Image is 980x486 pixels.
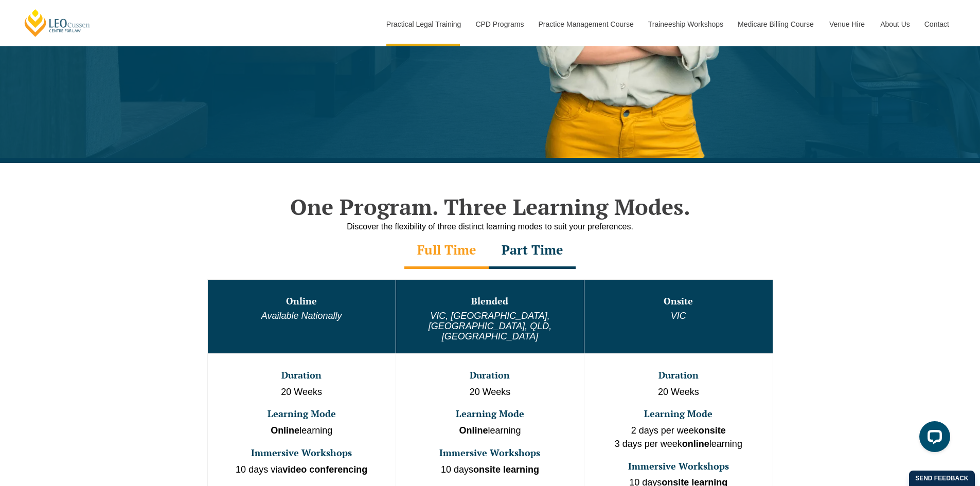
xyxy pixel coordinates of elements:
em: Available Nationally [261,311,342,321]
p: learning [397,424,583,438]
a: Venue Hire [822,2,872,46]
strong: Online [459,425,488,436]
p: 10 days via [209,463,395,477]
div: Discover the flexibility of three distinct learning modes to suit your preferences. [197,220,783,233]
iframe: LiveChat chat widget [911,417,954,460]
h3: Online [209,296,395,307]
h3: Duration [209,370,395,381]
p: 20 Weeks [209,386,395,399]
p: 20 Weeks [585,386,771,399]
p: 10 days [397,463,583,477]
strong: Online [271,425,299,436]
em: VIC [671,311,686,321]
h3: Immersive Workshops [585,461,771,472]
a: Practice Management Course [531,2,640,46]
h3: Onsite [585,296,771,307]
a: Traineeship Workshops [640,2,730,46]
a: [PERSON_NAME] Centre for Law [23,8,92,38]
strong: video conferencing [282,464,367,475]
a: CPD Programs [468,2,530,46]
em: VIC, [GEOGRAPHIC_DATA], [GEOGRAPHIC_DATA], QLD, [GEOGRAPHIC_DATA] [429,311,551,341]
div: Part Time [489,233,576,269]
a: Contact [917,2,957,46]
p: learning [209,424,395,438]
strong: onsite [699,425,726,436]
h3: Blended [397,296,583,307]
h3: Learning Mode [209,409,395,419]
a: Medicare Billing Course [730,2,822,46]
strong: online [682,439,709,449]
div: Full Time [404,233,489,269]
h3: Immersive Workshops [397,448,583,458]
h2: One Program. Three Learning Modes. [197,194,783,220]
h3: Duration [585,370,771,381]
h3: Learning Mode [585,409,771,419]
a: About Us [872,2,917,46]
a: Practical Legal Training [379,2,468,46]
p: 2 days per week 3 days per week learning [585,424,771,451]
h3: Immersive Workshops [209,448,395,458]
strong: onsite learning [473,464,539,475]
h3: Learning Mode [397,409,583,419]
h3: Duration [397,370,583,381]
p: 20 Weeks [397,386,583,399]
